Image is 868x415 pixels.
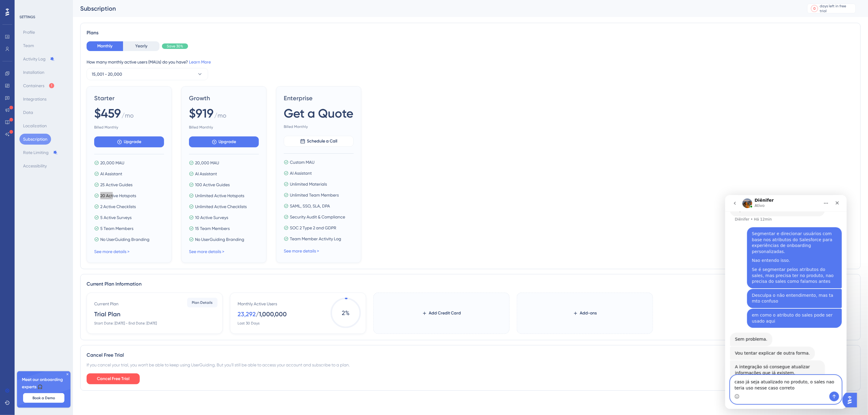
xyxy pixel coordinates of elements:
[284,136,354,147] button: Schedule a Call
[100,192,136,199] span: 20 Active Hotspots
[19,120,50,131] button: Localization
[820,4,854,13] div: days left in free trial
[284,94,354,102] span: Enterprise
[92,70,122,78] span: 15,001 - 20,000
[22,376,66,391] span: Meet our onboarding experts 🎧
[290,191,339,199] span: Unlimited Team Members
[87,68,208,80] button: 15,001 - 20,000
[19,147,61,158] button: Rate Limiting
[80,4,792,13] div: Subscription
[5,165,117,237] div: Diênifer diz…
[195,236,244,243] span: No UserGuiding Branding
[33,396,55,400] span: Book a Demo
[97,375,129,382] span: Cancel Free Trial
[87,29,854,36] div: Plans
[19,27,39,38] button: Profile
[189,60,211,64] a: Learn More
[94,249,129,254] a: See more details >
[19,80,58,91] button: Containers
[307,138,338,145] span: Schedule a Call
[290,159,314,166] span: Custom MAU
[195,181,230,188] span: 100 Active Guides
[290,235,341,242] span: Team Member Activity Log
[123,41,160,51] button: Yearly
[100,203,136,210] span: 2 Active Checklists
[189,94,259,102] span: Growth
[195,159,219,166] span: 20,000 MAU
[195,214,228,221] span: 10 Active Surveys
[284,105,353,122] span: Get a Quote
[19,40,38,51] button: Team
[167,44,183,49] span: Save 30%
[192,300,213,305] span: Plan Details
[195,170,217,177] span: AI Assistant
[87,352,854,359] div: Cancel Free Trial
[5,165,100,226] div: A integração só consegue atualizar informações que já existem.Primeiro, você precisa mandar os us...
[429,310,461,317] span: Add Credit Card
[331,298,361,328] span: 2 %
[23,393,64,403] button: Book a Demo
[124,138,142,146] span: Upgrade
[19,160,50,171] button: Accessibility
[238,310,256,318] div: 23,292
[219,138,236,146] span: Upgrade
[187,298,218,307] button: Plan Details
[87,58,854,66] div: How many monthly active users (MAUs) do you have?
[94,94,164,102] span: Starter
[104,197,114,206] button: Enviar mensagem…
[94,310,120,318] div: Trial Plan
[195,225,230,232] span: 15 Team Members
[94,321,157,326] div: Start Date: [DATE] - End Date: [DATE]
[284,124,354,129] span: Billed Monthly
[284,249,319,253] a: See more details >
[100,236,149,243] span: No UserGuiding Branding
[122,111,134,122] span: / mo
[10,169,95,181] div: A integração só consegue atualizar informações que já existem.
[189,105,214,122] span: $919
[5,180,116,197] textarea: Envie uma mensagem...
[189,136,259,147] button: Upgrade
[290,224,336,232] span: SOC 2 Type 2 and GDPR
[87,280,854,288] div: Current Plan Information
[214,111,226,122] span: / mo
[19,67,48,78] button: Installation
[189,125,259,130] span: Billed Monthly
[87,41,123,51] button: Monthly
[189,249,224,254] a: See more details >
[94,105,121,122] span: $459
[19,94,50,105] button: Integrations
[100,170,122,177] span: AI Assistant
[256,310,287,318] div: / 1,000,000
[195,203,247,210] span: Unlimited Active Checklists
[94,125,164,130] span: Billed Monthly
[238,300,277,307] div: Monthly Active Users
[290,180,327,188] span: Unlimited Materials
[19,107,37,118] button: Data
[100,159,124,166] span: 20,000 MAU
[9,199,14,204] button: Seletor de emoji
[87,373,140,384] button: Cancel Free Trial
[94,300,118,307] div: Current Plan
[580,310,597,317] span: Add-ons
